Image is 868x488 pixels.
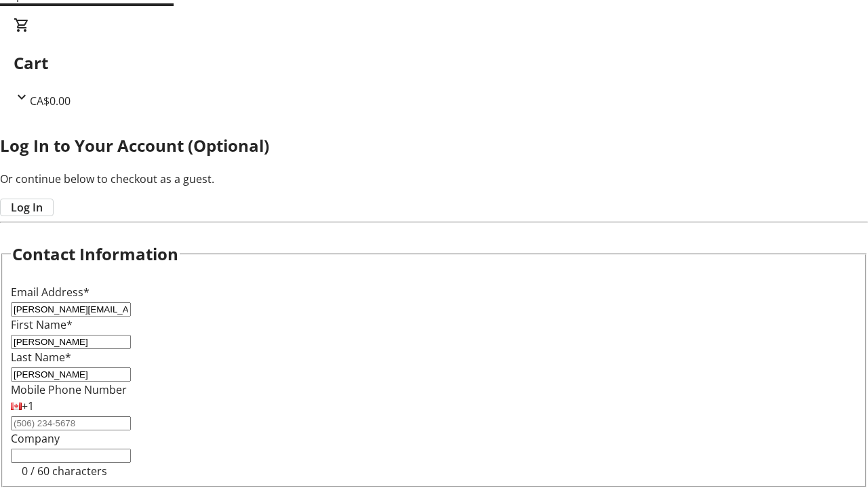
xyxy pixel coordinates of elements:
label: Last Name* [11,350,71,365]
label: Company [11,431,60,446]
h2: Contact Information [12,242,178,266]
span: CA$0.00 [30,94,71,108]
tr-character-limit: 0 / 60 characters [22,464,107,479]
label: Email Address* [11,285,90,300]
input: (506) 234-5678 [11,416,131,430]
span: Log In [11,199,43,216]
label: Mobile Phone Number [11,382,127,397]
label: First Name* [11,317,73,332]
div: CartCA$0.00 [14,17,854,109]
h2: Cart [14,51,854,75]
